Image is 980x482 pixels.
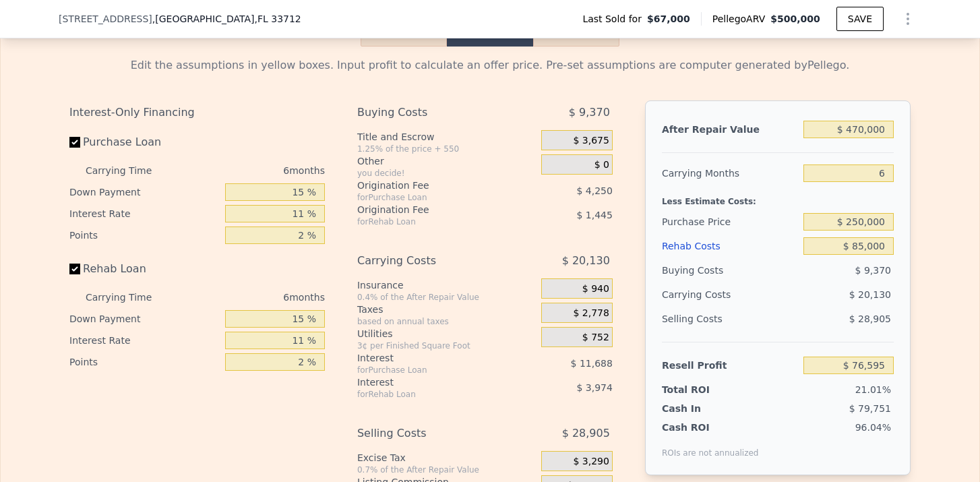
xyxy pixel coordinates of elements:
button: SAVE [836,7,884,31]
div: 3¢ per Finished Square Foot [357,340,536,351]
div: Title and Escrow [357,130,536,144]
span: $ 3,974 [576,382,612,393]
div: Purchase Price [662,210,798,234]
div: 0.7% of the After Repair Value [357,464,536,475]
span: $ 940 [582,283,609,295]
input: Purchase Loan [69,137,80,148]
span: , FL 33712 [254,13,301,24]
div: Interest [357,375,508,389]
span: $ 20,130 [849,289,891,300]
span: $ 79,751 [849,403,891,414]
div: Cash ROI [662,421,759,434]
div: Cash In [662,402,746,415]
div: Interest Rate [69,330,220,351]
div: Down Payment [69,181,220,203]
div: Carrying Costs [357,249,508,273]
span: $ 11,688 [571,358,613,369]
div: Points [69,224,220,246]
span: $ 3,675 [573,135,609,147]
div: Carrying Months [662,161,798,185]
span: $ 28,905 [849,313,891,324]
div: Excise Tax [357,451,536,464]
div: Less Estimate Costs: [662,185,894,210]
div: based on annual taxes [357,316,536,327]
div: Resell Profit [662,353,798,378]
span: $ 9,370 [569,100,610,125]
div: Carrying Time [86,160,173,181]
span: Pellego ARV [712,12,771,26]
div: 6 months [179,287,325,308]
div: Origination Fee [357,179,508,192]
span: $ 752 [582,332,609,344]
div: Down Payment [69,308,220,330]
span: $ 20,130 [562,249,610,273]
div: Total ROI [662,383,746,396]
div: 6 months [179,160,325,181]
span: $ 3,290 [573,456,609,468]
div: Buying Costs [662,258,798,282]
span: $67,000 [647,12,690,26]
div: Interest-Only Financing [69,100,325,125]
div: Interest [357,351,508,365]
span: 96.04% [855,422,891,433]
span: $ 9,370 [855,265,891,276]
div: After Repair Value [662,117,798,142]
div: for Rehab Loan [357,216,508,227]
label: Purchase Loan [69,130,220,154]
span: $ 0 [594,159,609,171]
div: Interest Rate [69,203,220,224]
span: 21.01% [855,384,891,395]
label: Rehab Loan [69,257,220,281]
div: Rehab Costs [662,234,798,258]
div: Selling Costs [662,307,798,331]
div: Taxes [357,303,536,316]
div: you decide! [357,168,536,179]
div: Carrying Time [86,287,173,308]
span: $ 2,778 [573,307,609,320]
div: Carrying Costs [662,282,746,307]
div: Points [69,351,220,373]
span: [STREET_ADDRESS] [59,12,152,26]
div: for Purchase Loan [357,192,508,203]
input: Rehab Loan [69,264,80,274]
div: Buying Costs [357,100,508,125]
span: $ 1,445 [576,210,612,220]
div: Insurance [357,278,536,292]
div: 1.25% of the price + 550 [357,144,536,154]
button: Show Options [894,5,921,32]
span: $ 28,905 [562,421,610,446]
span: $500,000 [770,13,820,24]
span: , [GEOGRAPHIC_DATA] [152,12,301,26]
div: Edit the assumptions in yellow boxes. Input profit to calculate an offer price. Pre-set assumptio... [69,57,911,73]
div: ROIs are not annualized [662,434,759,458]
div: Origination Fee [357,203,508,216]
div: Selling Costs [357,421,508,446]
span: $ 4,250 [576,185,612,196]
div: 0.4% of the After Repair Value [357,292,536,303]
span: Last Sold for [582,12,647,26]
div: for Rehab Loan [357,389,508,400]
div: Other [357,154,536,168]
div: Utilities [357,327,536,340]
div: for Purchase Loan [357,365,508,375]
